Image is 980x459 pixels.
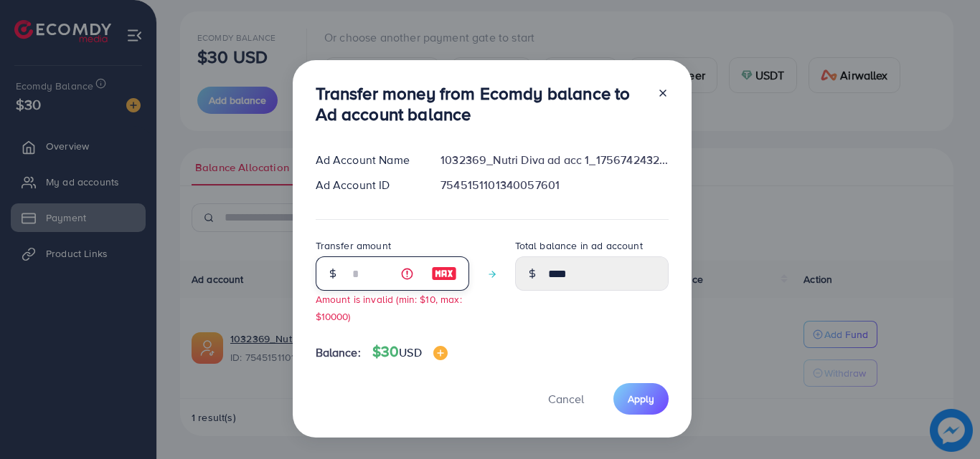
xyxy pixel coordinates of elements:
div: 7545151101340057601 [429,177,679,193]
div: 1032369_Nutri Diva ad acc 1_1756742432079 [429,152,679,168]
h3: Transfer money from Ecomdy balance to Ad account balance [316,83,646,125]
img: image [431,265,457,282]
div: Ad Account Name [304,152,430,168]
span: Cancel [548,391,584,407]
div: Ad Account ID [304,177,430,193]
span: USD [399,344,421,360]
span: Balance: [316,344,361,361]
button: Cancel [530,383,602,414]
img: image [433,346,448,360]
small: Amount is invalid (min: $10, max: $10000) [316,292,462,322]
span: Apply [628,392,654,406]
label: Transfer amount [316,238,391,253]
h4: $30 [372,343,448,361]
button: Apply [613,383,669,414]
label: Total balance in ad account [515,238,643,253]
